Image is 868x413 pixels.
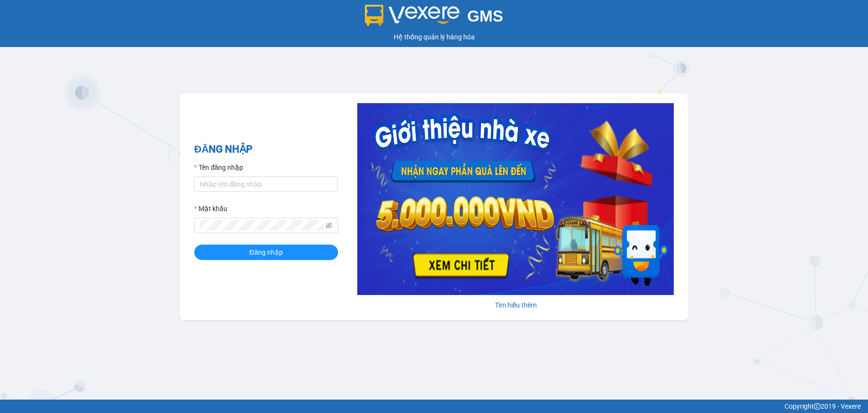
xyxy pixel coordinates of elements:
input: Mật khẩu [200,220,324,231]
img: banner-0 [357,103,674,295]
span: Đăng nhập [249,247,283,258]
div: Copyright 2019 - Vexere [7,401,861,412]
img: logo 2 [365,5,460,26]
a: GMS [365,14,504,22]
span: copyright [814,403,821,410]
span: eye-invisible [326,222,332,229]
label: Mật khẩu [194,203,227,214]
h2: ĐĂNG NHẬP [194,142,338,157]
input: Tên đăng nhập [194,177,338,192]
button: Đăng nhập [194,245,338,260]
div: Tìm hiểu thêm [357,300,674,310]
label: Tên đăng nhập [194,162,243,173]
span: GMS [467,7,503,25]
div: Hệ thống quản lý hàng hóa [2,32,866,42]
